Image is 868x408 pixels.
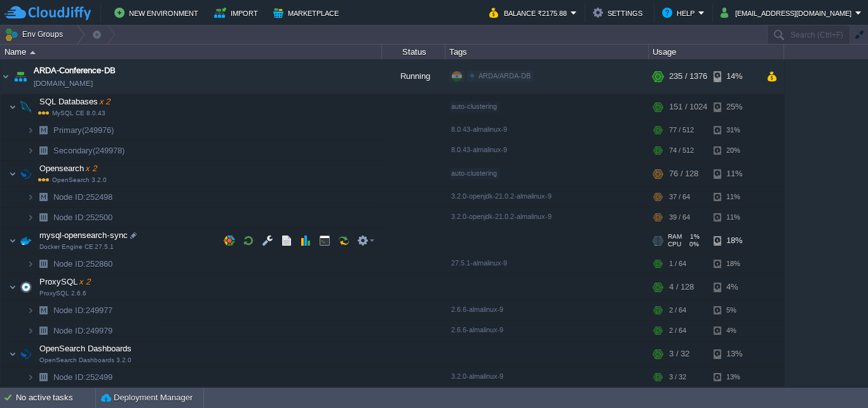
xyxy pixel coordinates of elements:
[38,230,130,240] a: mysql-opensearch-syncDocker Engine CE 27.5.1
[214,5,262,20] button: Import
[52,258,114,269] span: 252860
[714,274,755,300] div: 4%
[451,372,503,380] span: 3.2.0-almalinux-9
[27,208,34,227] img: AMDAwAAAACH5BAEAAAAALAAAAAABAAEAAAICRAEAOw==
[52,125,116,136] a: Primary(249976)
[714,59,755,94] div: 14%
[27,300,34,320] img: AMDAwAAAACH5BAEAAAAALAAAAAABAAEAAAICRAEAOw==
[52,325,114,336] span: 249979
[53,326,86,335] span: Node ID:
[52,125,116,136] span: Primary
[451,326,503,334] span: 2.6.6-almalinux-9
[669,208,690,227] div: 39 / 64
[669,94,707,120] div: 151 / 1024
[52,212,114,223] a: Node ID:252500
[52,372,114,383] span: 252499
[4,25,67,43] button: Env Groups
[38,97,112,106] a: SQL Databasesx 2MySQL CE 8.0.43
[451,192,552,200] span: 3.2.0-openjdk-21.0.2-almalinux-9
[98,97,111,106] span: x 2
[27,141,34,160] img: AMDAwAAAACH5BAEAAAAALAAAAAABAAEAAAICRAEAOw==
[27,367,34,387] img: AMDAwAAAACH5BAEAAAAALAAAAAABAAEAAAICRAEAOw==
[52,212,114,223] span: 252500
[686,241,699,248] span: 0%
[39,243,114,251] span: Docker Engine CE 27.5.1
[16,388,95,408] div: No active tasks
[53,192,86,202] span: Node ID:
[38,276,92,287] span: ProxySQL
[27,187,34,207] img: AMDAwAAAACH5BAEAAAAALAAAAAABAAEAAAICRAEAOw==
[38,163,98,174] span: Opensearch
[34,300,52,320] img: AMDAwAAAACH5BAEAAAAALAAAAAABAAEAAAICRAEAOw==
[34,187,52,207] img: AMDAwAAAACH5BAEAAAAALAAAAAABAAEAAAICRAEAOw==
[34,208,52,227] img: AMDAwAAAACH5BAEAAAAALAAAAAABAAEAAAICRAEAOw==
[1,45,381,59] div: Name
[52,145,126,156] a: Secondary(249978)
[4,5,91,21] img: CloudJiffy
[52,145,126,156] span: Secondary
[17,94,35,120] img: AMDAwAAAACH5BAEAAAAALAAAAAABAAEAAAICRAEAOw==
[27,120,34,140] img: AMDAwAAAACH5BAEAAAAALAAAAAABAAEAAAICRAEAOw==
[27,321,34,341] img: AMDAwAAAACH5BAEAAAAALAAAAAABAAEAAAICRAEAOw==
[52,258,114,269] a: Node ID:252860
[34,367,52,387] img: AMDAwAAAACH5BAEAAAAALAAAAAABAAEAAAICRAEAOw==
[34,141,52,160] img: AMDAwAAAACH5BAEAAAAALAAAAAABAAEAAAICRAEAOw==
[446,45,648,59] div: Tags
[17,161,35,186] img: AMDAwAAAACH5BAEAAAAALAAAAAABAAEAAAICRAEAOw==
[669,341,689,367] div: 3 / 32
[38,230,130,241] span: mysql-opensearch-sync
[38,343,133,354] span: OpenSearch Dashboards
[451,125,507,133] span: 8.0.43-almalinux-9
[714,367,755,387] div: 13%
[489,5,571,20] button: Balance ₹2175.88
[9,274,17,300] img: AMDAwAAAACH5BAEAAAAALAAAAAABAAEAAAICRAEAOw==
[38,176,107,183] span: OpenSearch 3.2.0
[34,77,93,90] span: [DOMAIN_NAME]
[9,341,17,367] img: AMDAwAAAACH5BAEAAAAALAAAAAABAAEAAAICRAEAOw==
[669,254,686,274] div: 1 / 64
[668,241,681,248] span: CPU
[669,274,694,300] div: 4 / 128
[714,187,755,207] div: 11%
[82,125,114,135] span: (249976)
[451,213,552,220] span: 3.2.0-openjdk-21.0.2-almalinux-9
[38,277,92,286] a: ProxySQLx 2ProxySQL 2.6.6
[39,290,86,297] span: ProxySQL 2.6.6
[451,102,497,110] span: auto-clustering
[669,321,686,341] div: 2 / 64
[9,228,17,253] img: AMDAwAAAACH5BAEAAAAALAAAAAABAAEAAAICRAEAOw==
[669,161,698,186] div: 76 / 128
[17,274,35,300] img: AMDAwAAAACH5BAEAAAAALAAAAAABAAEAAAICRAEAOw==
[52,372,114,383] a: Node ID:252499
[451,169,497,177] span: auto-clustering
[714,141,755,160] div: 20%
[53,372,86,382] span: Node ID:
[38,164,98,173] a: Opensearchx 2OpenSearch 3.2.0
[17,228,35,253] img: AMDAwAAAACH5BAEAAAAALAAAAAABAAEAAAICRAEAOw==
[52,192,114,202] a: Node ID:252498
[53,213,86,222] span: Node ID:
[27,254,34,274] img: AMDAwAAAACH5BAEAAAAALAAAAAABAAEAAAICRAEAOw==
[714,300,755,320] div: 5%
[84,164,97,173] span: x 2
[9,94,17,120] img: AMDAwAAAACH5BAEAAAAALAAAAAABAAEAAAICRAEAOw==
[714,208,755,227] div: 11%
[34,321,52,341] img: AMDAwAAAACH5BAEAAAAALAAAAAABAAEAAAICRAEAOw==
[669,59,707,94] div: 235 / 1376
[714,161,755,186] div: 11%
[714,120,755,140] div: 31%
[17,341,35,367] img: AMDAwAAAACH5BAEAAAAALAAAAAABAAEAAAICRAEAOw==
[451,306,503,313] span: 2.6.6-almalinux-9
[53,306,86,315] span: Node ID:
[649,45,783,59] div: Usage
[714,228,755,253] div: 18%
[668,233,682,241] span: RAM
[662,5,698,20] button: Help
[687,233,700,241] span: 1%
[721,5,855,20] button: [EMAIL_ADDRESS][DOMAIN_NAME]
[815,357,855,395] iframe: chat widget
[52,325,114,336] a: Node ID:249979
[714,341,755,367] div: 13%
[114,5,202,20] button: New Environment
[478,72,531,80] span: ARDA/ARDA-DB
